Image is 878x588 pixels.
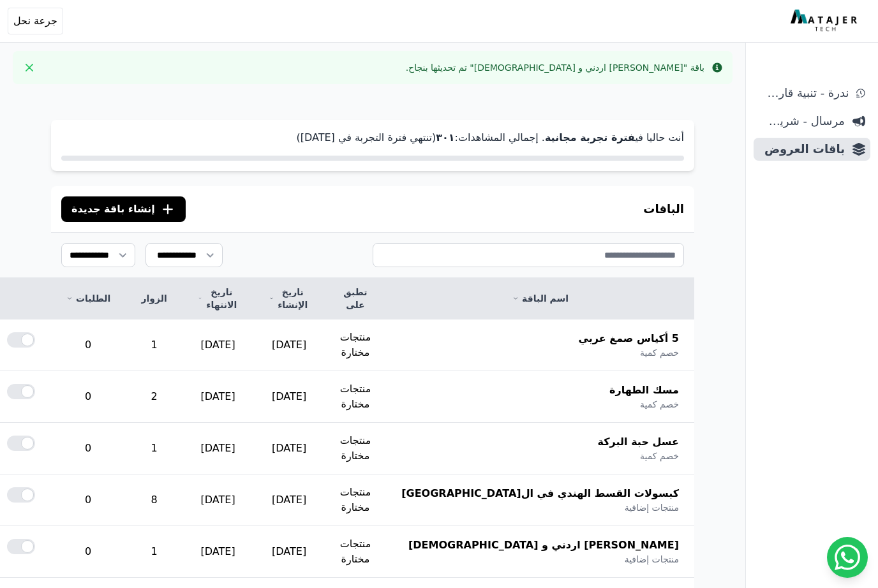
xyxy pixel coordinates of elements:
td: [DATE] [254,474,325,526]
td: منتجات مختارة [325,320,387,371]
span: باقات العروض [759,140,845,158]
th: تطبق على [325,278,387,320]
td: منتجات مختارة [325,526,387,578]
p: أنت حاليا في . إجمالي المشاهدات: (تنتهي فترة التجربة في [DATE]) [61,130,684,145]
a: تاريخ الإنشاء [269,286,309,311]
td: [DATE] [182,474,254,526]
td: [DATE] [182,526,254,578]
span: 5 أكياس صمغ عربي [579,331,679,346]
a: تاريخ الانتهاء [198,286,239,311]
td: 1 [126,320,182,371]
span: كبسولات القسط الهندي في ال[GEOGRAPHIC_DATA] [401,486,679,501]
span: [PERSON_NAME] اردني و [DEMOGRAPHIC_DATA] [408,538,679,553]
td: 0 [50,371,126,423]
td: 0 [50,320,126,371]
button: إنشاء باقة جديدة [61,196,186,222]
td: 8 [126,474,182,526]
td: [DATE] [182,423,254,474]
td: [DATE] [254,423,325,474]
td: [DATE] [182,320,254,371]
button: Close [19,57,40,78]
img: MatajerTech Logo [791,10,860,33]
td: 1 [126,423,182,474]
strong: ۳۰١ [436,131,454,143]
td: [DATE] [254,371,325,423]
a: الطلبات [66,292,110,305]
td: 0 [50,423,126,474]
td: 0 [50,474,126,526]
td: 0 [50,526,126,578]
span: خصم كمية [640,346,679,359]
span: جرعة نحل [13,13,57,29]
span: إنشاء باقة جديدة [71,202,155,217]
strong: فترة تجربة مجانية [545,131,635,143]
h3: الباقات [643,200,684,218]
th: الزوار [126,278,182,320]
button: جرعة نحل [8,8,63,34]
span: مسك الطهارة [609,383,679,398]
a: اسم الباقة [401,292,679,305]
td: منتجات مختارة [325,423,387,474]
td: منتجات مختارة [325,474,387,526]
span: منتجات إضافية [625,553,679,566]
span: ندرة - تنبية قارب علي النفاذ [759,84,849,102]
span: مرسال - شريط دعاية [759,112,845,130]
td: [DATE] [254,320,325,371]
span: عسل حبة البركة [598,434,679,450]
div: باقة "[PERSON_NAME] اردني و [DEMOGRAPHIC_DATA]" تم تحديثها بنجاح. [406,61,704,74]
td: [DATE] [254,526,325,578]
span: خصم كمية [640,450,679,462]
span: خصم كمية [640,398,679,411]
td: 1 [126,526,182,578]
span: منتجات إضافية [625,501,679,514]
td: منتجات مختارة [325,371,387,423]
td: 2 [126,371,182,423]
td: [DATE] [182,371,254,423]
